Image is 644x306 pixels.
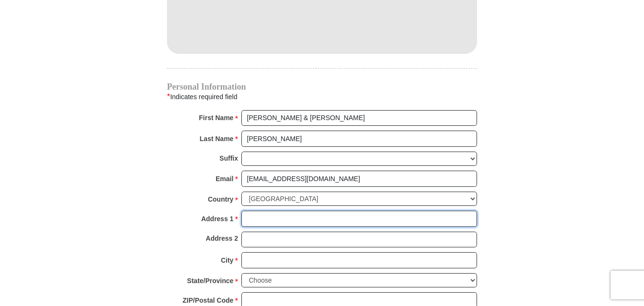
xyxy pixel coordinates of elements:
strong: Country [208,193,234,206]
div: Indicates required field [167,91,477,103]
strong: Last Name [200,132,234,145]
h4: Personal Information [167,83,477,91]
strong: Email [216,172,233,185]
strong: State/Province [187,274,233,287]
strong: Address 1 [201,212,234,225]
strong: First Name [199,111,233,124]
strong: City [221,254,233,267]
strong: Suffix [219,152,238,165]
strong: Address 2 [206,232,238,245]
